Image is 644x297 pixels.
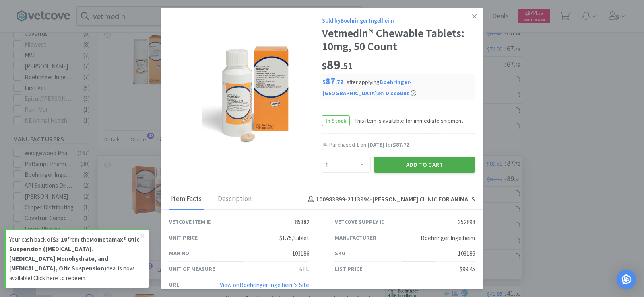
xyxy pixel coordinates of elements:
[367,141,384,148] span: [DATE]
[220,281,309,289] a: View onBoehringer Ingelheim's Site
[169,217,212,226] div: Vetcove Item ID
[9,235,140,283] p: Your cash back of from the deal is now available! Click here to redeem.
[329,141,475,149] div: Purchased on for
[335,217,385,226] div: Vetcove Supply ID
[322,78,412,97] i: Boehringer-[GEOGRAPHIC_DATA] 2 % Discount
[341,60,353,72] span: . 51
[322,75,343,86] span: 87
[169,233,198,242] div: Unit Price
[295,217,309,227] div: 85382
[185,46,306,143] img: 3b1aa3e43f6a48f78b331076b2e939fd_352898.png
[216,189,254,209] div: Description
[335,78,343,86] span: . 72
[335,264,362,273] div: List Price
[169,264,215,273] div: Unit of Measure
[617,270,636,289] div: Open Intercom Messenger
[350,116,463,125] span: This item is available for immediate shipment
[322,16,475,25] div: Sold by Boehringer Ingelheim
[53,236,67,243] strong: $3.10
[169,280,179,289] div: URL
[298,264,309,274] div: BTL
[458,249,475,258] div: 103186
[292,249,309,258] div: 103186
[356,141,359,148] span: 1
[374,157,475,173] button: Add to Cart
[421,233,475,243] div: Boehringer Ingelheim
[322,78,416,97] span: after applying
[305,194,475,205] h4: 100983899-2113994 - [PERSON_NAME] CLINIC FOR ANIMALS
[169,189,204,209] div: Item Facts
[322,78,326,86] span: $
[322,57,353,73] span: 89
[458,217,475,227] div: 352898
[335,249,345,258] div: SKU
[322,27,475,53] div: Vetmedin® Chewable Tablets: 10mg, 50 Count
[335,233,376,242] div: Manufacturer
[460,264,475,274] div: $99.45
[322,60,327,72] span: $
[169,249,191,258] div: Man No.
[322,116,349,126] span: In Stock
[393,141,409,148] span: $87.72
[279,233,309,243] div: $1.75/tablet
